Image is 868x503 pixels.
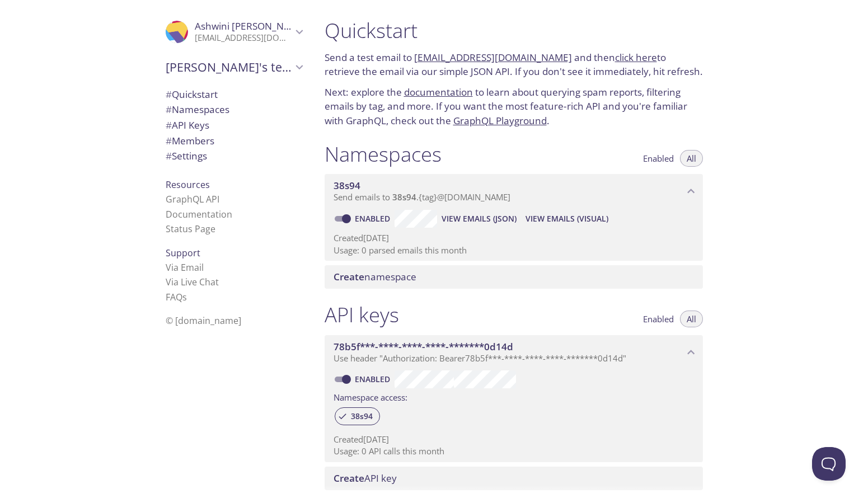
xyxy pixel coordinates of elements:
div: API Keys [157,117,311,133]
div: Quickstart [157,87,311,102]
span: # [166,134,172,147]
div: Ashwini Jindal [157,13,311,50]
span: [PERSON_NAME]'s team [166,59,292,75]
span: # [166,103,172,116]
a: Via Live Chat [166,276,219,288]
span: Namespaces [166,103,229,116]
div: Create namespace [325,265,703,289]
span: © [DOMAIN_NAME] [166,314,241,327]
div: 38s94 namespace [325,174,703,209]
a: [EMAIL_ADDRESS][DOMAIN_NAME] [414,51,572,64]
p: Next: explore the to learn about querying spam reports, filtering emails by tag, and more. If you... [325,85,703,128]
span: Members [166,134,214,147]
div: Namespaces [157,102,311,117]
div: Members [157,133,311,149]
div: 38s94 [335,407,380,425]
span: Create [334,270,364,283]
a: Via Email [166,261,204,274]
span: 38s94 [334,179,360,192]
button: Enabled [636,150,681,167]
button: Enabled [636,311,681,327]
h1: API keys [325,302,399,327]
p: Created [DATE] [334,434,694,445]
a: Enabled [353,374,395,384]
a: Documentation [166,208,232,220]
span: 38s94 [344,411,379,421]
span: Ashwini [PERSON_NAME] [195,20,307,32]
span: Send emails to . {tag} @[DOMAIN_NAME] [334,191,510,203]
a: GraphQL API [166,193,219,205]
div: Ashwini's team [157,53,311,82]
span: s [182,291,187,303]
label: Namespace access: [334,388,407,405]
span: View Emails (Visual) [526,212,608,225]
a: Enabled [353,213,395,224]
div: Create API Key [325,467,703,490]
button: All [680,150,703,167]
button: View Emails (JSON) [437,210,521,228]
button: All [680,311,703,327]
span: Resources [166,178,210,191]
span: Create [334,472,364,485]
div: Team Settings [157,148,311,164]
span: Quickstart [166,88,218,101]
button: View Emails (Visual) [521,210,613,228]
h1: Quickstart [325,18,703,43]
span: 38s94 [392,191,416,203]
p: Created [DATE] [334,232,694,244]
span: Settings [166,149,207,162]
a: GraphQL Playground [453,114,547,127]
p: Usage: 0 parsed emails this month [334,245,694,256]
span: # [166,149,172,162]
span: Support [166,247,200,259]
span: # [166,88,172,101]
a: documentation [404,86,473,98]
a: FAQ [166,291,187,303]
p: Send a test email to and then to retrieve the email via our simple JSON API. If you don't see it ... [325,50,703,79]
h1: Namespaces [325,142,442,167]
a: click here [615,51,657,64]
a: Status Page [166,223,215,235]
span: namespace [334,270,416,283]
p: Usage: 0 API calls this month [334,445,694,457]
p: [EMAIL_ADDRESS][DOMAIN_NAME] [195,32,292,44]
iframe: Help Scout Beacon - Open [812,447,846,481]
span: API key [334,472,397,485]
span: View Emails (JSON) [442,212,517,225]
span: API Keys [166,119,209,131]
span: # [166,119,172,131]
